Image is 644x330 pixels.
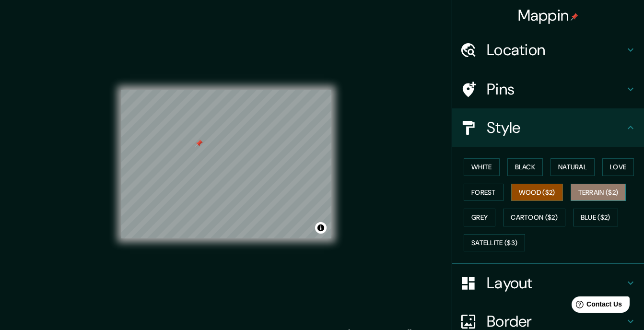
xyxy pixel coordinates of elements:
img: pin-icon.png [571,13,578,21]
button: Forest [464,184,503,201]
div: Layout [452,264,644,302]
div: Pins [452,70,644,108]
button: Grey [464,209,495,226]
h4: Style [487,118,625,137]
button: Love [602,158,634,176]
button: Blue ($2) [573,209,618,226]
button: White [464,158,500,176]
h4: Layout [487,273,625,293]
button: Toggle attribution [315,222,327,234]
h4: Mappin [518,6,579,25]
div: Style [452,108,644,147]
button: Black [507,158,543,176]
button: Natural [550,158,595,176]
canvas: Map [121,90,331,238]
h4: Pins [487,80,625,99]
button: Terrain ($2) [571,184,626,201]
iframe: Help widget launcher [559,293,633,319]
button: Satellite ($3) [464,234,525,252]
h4: Location [487,40,625,59]
button: Wood ($2) [511,184,563,201]
div: Location [452,31,644,69]
button: Cartoon ($2) [503,209,565,226]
